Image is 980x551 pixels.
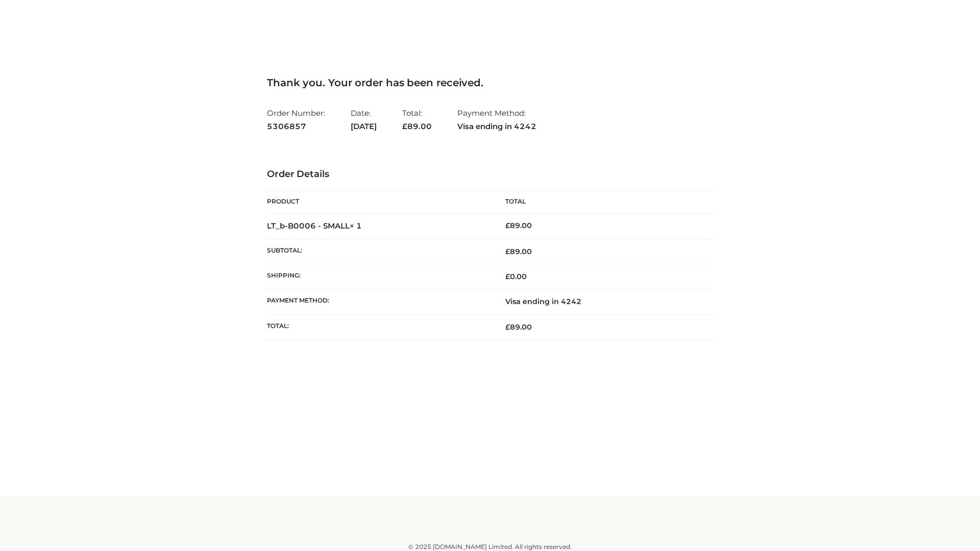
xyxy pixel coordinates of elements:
strong: LT_b-B0006 - SMALL [267,221,362,231]
h3: Order Details [267,169,713,180]
span: 89.00 [402,121,432,131]
span: £ [505,247,510,256]
th: Subtotal: [267,239,490,264]
th: Product [267,190,490,213]
li: Total: [402,104,432,135]
span: £ [505,221,510,230]
li: Date: [351,104,377,135]
li: Order Number: [267,104,325,135]
bdi: 89.00 [505,221,532,230]
span: £ [402,121,407,131]
span: 89.00 [505,322,532,332]
strong: Visa ending in 4242 [457,120,536,133]
strong: 5306857 [267,120,325,133]
span: £ [505,272,510,281]
strong: [DATE] [351,120,377,133]
th: Total [490,190,713,213]
strong: × 1 [350,221,362,231]
td: Visa ending in 4242 [490,289,713,314]
th: Payment method: [267,289,490,314]
span: 89.00 [505,247,532,256]
h3: Thank you. Your order has been received. [267,77,713,89]
th: Total: [267,314,490,339]
li: Payment Method: [457,104,536,135]
span: £ [505,322,510,332]
bdi: 0.00 [505,272,527,281]
th: Shipping: [267,264,490,289]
